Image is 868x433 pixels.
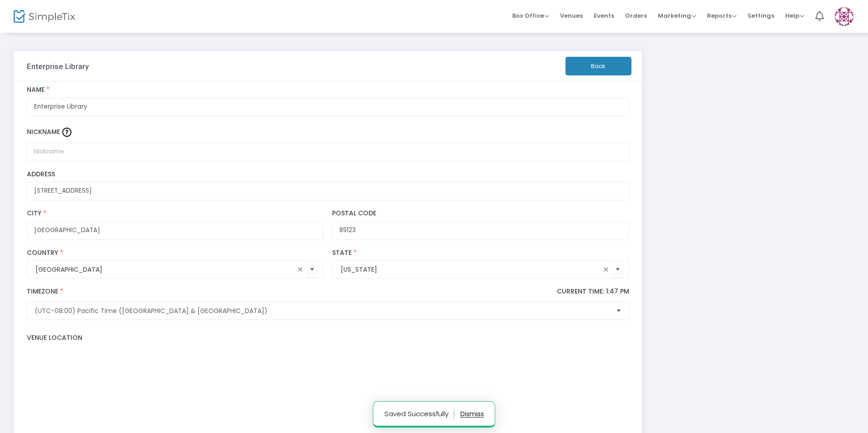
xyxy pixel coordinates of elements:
label: Postal Code [332,209,629,218]
img: question-mark [62,128,71,137]
span: Events [594,4,614,27]
span: Venues [560,4,583,27]
button: Select [306,260,318,279]
input: Enter Venue Name [27,98,629,116]
label: State [332,249,629,257]
button: Back [565,57,631,75]
p: Saved Successfully [384,407,454,421]
button: Select [612,302,625,319]
label: Timezone [27,288,629,302]
button: Select [611,260,624,279]
input: Select Country [35,265,295,274]
span: (UTC-08:00) Pacific Time ([GEOGRAPHIC_DATA] & [GEOGRAPHIC_DATA]) [35,306,609,315]
label: Name [27,86,629,94]
span: clear [601,264,611,275]
span: clear [295,264,306,275]
button: dismiss [460,407,484,421]
label: Address [27,170,629,179]
input: Select State [341,265,600,274]
p: Current Time: 1:47 PM [557,288,629,296]
input: City [27,221,323,240]
span: Help [785,11,804,20]
span: Reports [707,11,737,20]
span: Box Office [512,11,549,20]
input: Postal Code [332,221,629,240]
label: Nickname [27,125,629,139]
label: City [27,209,323,218]
label: Country [27,249,323,257]
span: Orders [625,4,647,27]
h3: Enterprise Library [27,62,89,71]
span: Venue Location [27,333,82,342]
input: Nickname [27,143,629,161]
span: Settings [747,4,774,27]
span: Marketing [658,11,696,20]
